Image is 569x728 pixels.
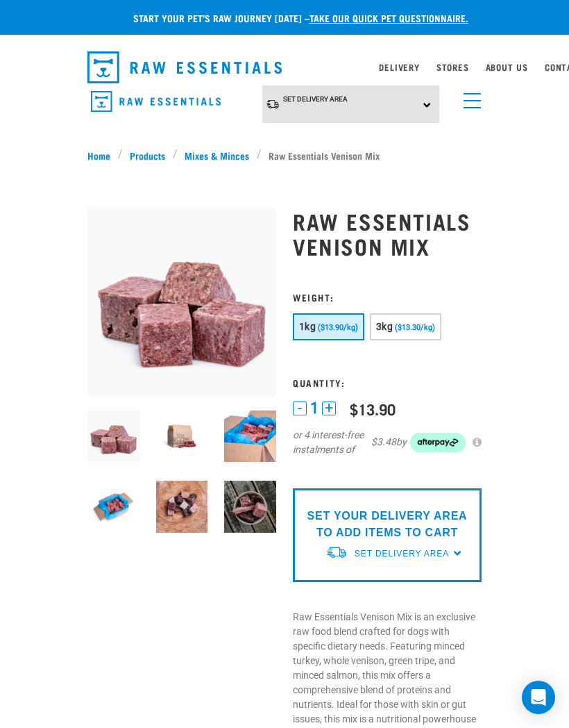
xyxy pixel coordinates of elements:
span: $3.48 [371,435,396,449]
span: ($13.90/kg) [318,323,358,332]
img: van-moving.png [325,545,348,560]
a: Stores [436,65,469,69]
img: 1113 RE Venison Mix 01 [87,411,139,463]
img: Afterpay [410,433,466,452]
span: 1 [310,401,319,415]
img: Lamb Salmon Duck Possum Heart Mixes [156,481,208,533]
h1: Raw Essentials Venison Mix [293,208,482,258]
button: - [293,402,307,415]
img: Raw Essentials Logo [91,91,221,113]
span: Set Delivery Area [355,549,449,559]
a: Home [87,148,118,163]
h3: Weight: [293,292,482,302]
span: ($13.30/kg) [395,323,435,332]
img: 1113 RE Venison Mix 01 [87,208,276,397]
div: $13.90 [350,400,396,417]
img: Raw Essentials 2024 July2597 [224,411,276,463]
a: About Us [486,65,528,69]
span: Set Delivery Area [283,95,348,103]
img: Raw Essentials Bulk 10kg Raw Dog Food Box Exterior Design [156,411,208,463]
div: Open Intercom Messenger [522,681,555,714]
a: Products [123,148,173,163]
img: Raw Essentials Bulk 10kg Raw Dog Food Box [87,481,139,533]
nav: dropdown navigation [76,46,493,89]
span: 1kg [299,321,316,332]
nav: breadcrumbs [87,148,482,163]
p: SET YOUR DELIVERY AREA TO ADD ITEMS TO CART [303,508,471,541]
button: 3kg ($13.30/kg) [370,313,441,340]
a: take our quick pet questionnaire. [309,15,468,20]
a: menu [457,85,482,110]
h3: Quantity: [293,377,482,388]
button: 1kg ($13.90/kg) [293,313,364,340]
a: Delivery [379,65,419,69]
div: or 4 interest-free instalments of by [293,428,482,457]
img: van-moving.png [266,99,280,110]
a: Mixes & Minces [178,148,257,163]
button: + [322,402,336,415]
span: 3kg [376,321,393,332]
img: THK Wallaby Fillet Chicken Neck TH [224,481,276,533]
img: Raw Essentials Logo [87,51,282,83]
